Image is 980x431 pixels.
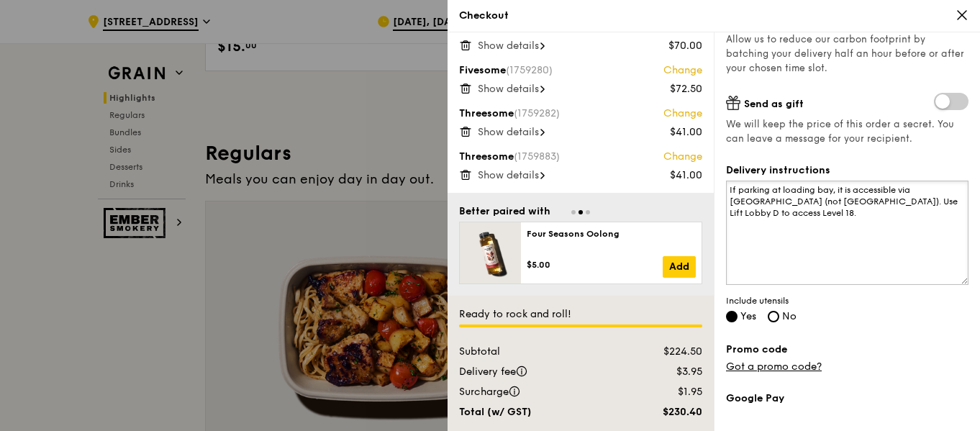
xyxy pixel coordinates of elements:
[459,204,550,219] div: Better paired with
[782,310,797,322] span: No
[478,40,539,52] span: Show details
[726,34,964,74] span: Allow us to reduce our carbon footprint by batching your delivery half an hour before or after yo...
[624,405,711,419] div: $230.40
[459,150,702,164] div: Threesome
[768,311,779,322] input: No
[670,82,702,96] div: $72.50
[668,39,702,53] div: $70.00
[459,9,968,23] div: Checkout
[459,307,702,322] div: Ready to rock and roll!
[744,98,804,110] span: Send as gift
[478,169,539,181] span: Show details
[663,106,702,121] a: Change
[670,168,702,183] div: $41.00
[459,106,702,121] div: Threesome
[726,342,968,357] label: Promo code
[586,210,590,214] span: Go to slide 3
[459,63,702,78] div: Fivesome
[663,150,702,164] a: Change
[514,150,560,163] span: (1759883)
[726,360,822,373] a: Got a promo code?
[450,365,624,379] div: Delivery fee
[506,64,553,76] span: (1759280)
[579,210,583,214] span: Go to slide 2
[527,259,663,271] div: $5.00
[527,228,696,240] div: Four Seasons Oolong
[450,385,624,399] div: Surcharge
[740,310,756,322] span: Yes
[624,345,711,359] div: $224.50
[726,117,968,146] span: We will keep the price of this order a secret. You can leave a message for your recipient.
[478,83,539,95] span: Show details
[726,295,968,307] span: Include utensils
[726,311,738,322] input: Yes
[450,345,624,359] div: Subtotal
[670,125,702,140] div: $41.00
[450,405,624,419] div: Total (w/ GST)
[624,365,711,379] div: $3.95
[624,385,711,399] div: $1.95
[663,256,696,278] a: Add
[663,63,702,78] a: Change
[726,163,968,178] label: Delivery instructions
[478,126,539,138] span: Show details
[514,107,560,119] span: (1759282)
[571,210,576,214] span: Go to slide 1
[726,391,968,406] label: Google Pay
